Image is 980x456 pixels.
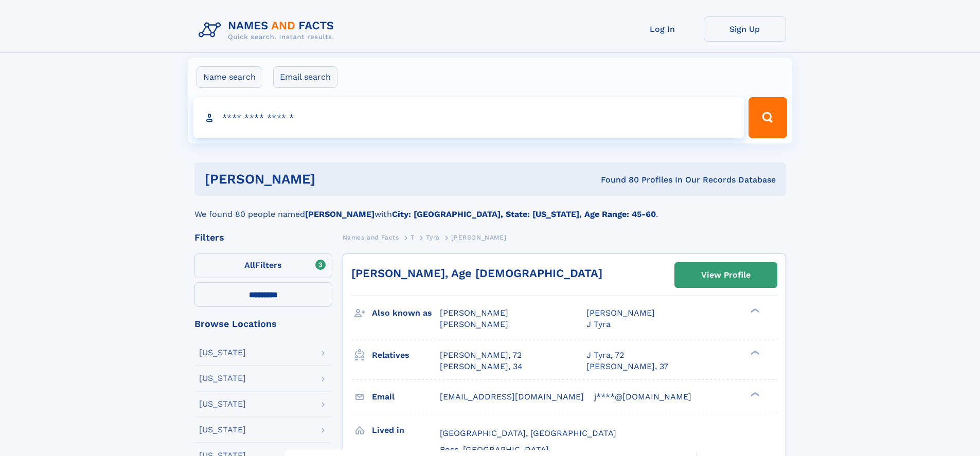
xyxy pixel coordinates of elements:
div: View Profile [701,263,751,287]
a: View Profile [675,263,777,287]
div: We found 80 people named with . [194,196,786,221]
div: Found 80 Profiles In Our Records Database [458,174,776,186]
span: [PERSON_NAME] [440,308,508,318]
input: search input [193,97,744,138]
a: T [411,231,415,244]
b: City: [GEOGRAPHIC_DATA], State: [US_STATE], Age Range: 45-60 [392,209,656,219]
div: [US_STATE] [199,374,246,382]
div: [US_STATE] [199,426,246,434]
a: Names and Facts [343,231,399,244]
a: [PERSON_NAME], 37 [586,361,668,372]
span: J Tyra [586,319,611,329]
h3: Relatives [372,346,440,364]
label: Filters [194,253,332,278]
span: Boss, [GEOGRAPHIC_DATA] [440,445,549,454]
span: Tyra [426,234,439,241]
div: [US_STATE] [199,349,246,357]
span: All [244,260,255,270]
h3: Email [372,388,440,406]
h3: Lived in [372,422,440,439]
div: ❯ [748,307,760,314]
a: [PERSON_NAME], 34 [440,361,523,372]
b: [PERSON_NAME] [305,209,375,219]
div: ❯ [748,349,760,356]
label: Name search [197,66,262,88]
div: ❯ [748,391,760,397]
span: [GEOGRAPHIC_DATA], [GEOGRAPHIC_DATA] [440,428,616,438]
h1: [PERSON_NAME] [205,173,458,186]
a: Log In [621,16,704,42]
a: Tyra [426,231,439,244]
div: Filters [194,233,332,242]
a: [PERSON_NAME], Age [DEMOGRAPHIC_DATA] [351,267,602,280]
img: Logo Names and Facts [194,16,343,44]
div: Browse Locations [194,319,332,329]
label: Email search [273,66,337,88]
span: [EMAIL_ADDRESS][DOMAIN_NAME] [440,392,584,402]
a: J Tyra, 72 [586,350,624,361]
span: [PERSON_NAME] [451,234,506,241]
span: [PERSON_NAME] [586,308,655,318]
a: [PERSON_NAME], 72 [440,350,522,361]
a: Sign Up [704,16,786,42]
span: T [411,234,415,241]
h3: Also known as [372,304,440,322]
button: Search Button [749,97,787,138]
div: [US_STATE] [199,400,246,408]
span: [PERSON_NAME] [440,319,508,329]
